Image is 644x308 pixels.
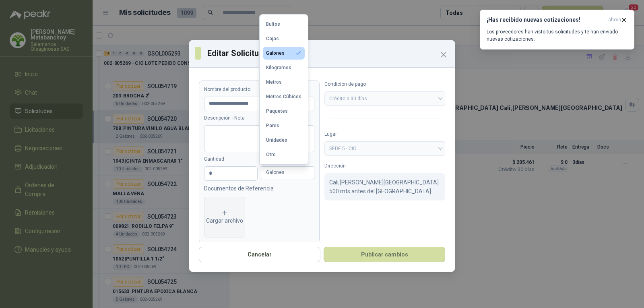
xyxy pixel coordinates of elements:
button: Paquetes [263,105,305,118]
p: Los proveedores han visto tus solicitudes y te han enviado nuevas cotizaciones. [487,28,627,43]
div: Cargar archivo [206,209,243,225]
p: 500 mts antes del [GEOGRAPHIC_DATA] [329,187,440,196]
button: Pares [263,119,305,132]
p: Documentos de Referencia [204,184,314,193]
div: Cajas [266,36,279,41]
button: Otro [263,148,305,161]
div: Bultos [266,21,280,27]
button: ¡Has recibido nuevas cotizaciones!ahora Los proveedores han visto tus solicitudes y te han enviad... [480,10,634,50]
div: Metros [266,79,282,85]
button: Cancelar [199,247,320,262]
button: Metros Cúbicos [263,90,305,103]
label: Lugar [324,130,445,138]
div: Metros Cúbicos [266,94,301,99]
div: Paquetes [266,108,288,114]
div: Pares [266,123,279,128]
div: Otro [266,152,276,157]
button: Galones [263,47,305,60]
h3: Editar Solicitud [207,47,449,59]
button: Close [437,48,450,61]
label: Condición de pago [324,81,445,88]
button: Unidades [263,134,305,147]
button: Cajas [263,32,305,45]
button: Publicar cambios [324,247,445,262]
div: Galones [261,166,314,179]
span: SEDE 5 - CIO [329,143,440,155]
div: Galones [266,50,285,56]
div: Unidades [266,137,287,143]
button: Metros [263,76,305,89]
h3: ¡Has recibido nuevas cotizaciones! [487,17,605,23]
div: Cali , [PERSON_NAME][GEOGRAPHIC_DATA] [324,173,445,201]
div: Kilogramos [266,65,291,70]
label: Descripción - Nota [204,114,314,122]
span: ahora [608,17,621,23]
label: Cantidad [204,155,258,163]
label: Dirección [324,162,445,170]
span: Crédito a 30 días [329,93,440,105]
button: Kilogramos [263,61,305,74]
button: Bultos [263,18,305,31]
label: Nombre del producto [204,86,314,93]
